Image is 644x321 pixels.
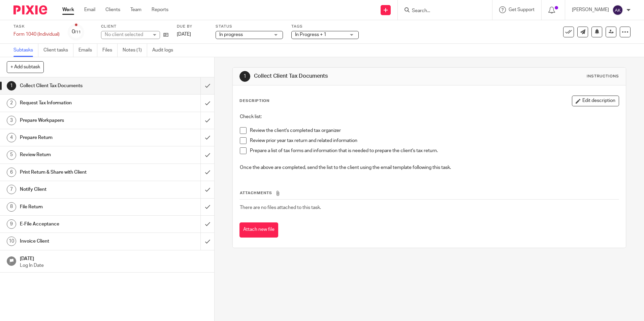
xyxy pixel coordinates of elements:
[20,219,136,229] h1: E-File Acceptance
[152,44,178,57] a: Audit logs
[102,44,118,57] a: Files
[509,7,535,12] span: Get Support
[20,236,136,246] h1: Invoice Client
[254,73,444,80] h1: Collect Client Tax Documents
[240,113,618,120] p: Check list:
[7,202,16,212] div: 8
[7,81,16,91] div: 1
[20,202,136,212] h1: File Return
[20,133,136,143] h1: Prepare Return
[7,219,16,229] div: 9
[13,5,47,14] img: Pixie
[7,133,16,142] div: 4
[101,24,168,29] label: Client
[13,44,38,57] a: Subtasks
[572,96,619,106] button: Edit description
[7,185,16,194] div: 7
[572,6,609,13] p: [PERSON_NAME]
[72,28,81,36] div: 0
[78,44,97,57] a: Emails
[219,32,243,37] span: In progress
[291,24,359,29] label: Tags
[20,81,136,91] h1: Collect Client Tax Documents
[239,71,250,82] div: 1
[240,205,321,210] span: There are no files attached to this task.
[295,32,326,37] span: In Progress + 1
[7,116,16,125] div: 3
[7,99,16,108] div: 2
[20,254,208,262] h1: [DATE]
[13,31,60,38] div: Form 1040 (Individual)
[7,237,16,246] div: 10
[177,24,207,29] label: Due by
[123,44,147,57] a: Notes (1)
[75,30,81,34] small: /11
[152,6,168,13] a: Reports
[216,24,283,29] label: Status
[239,98,269,104] p: Description
[20,184,136,194] h1: Notify Client
[84,6,95,13] a: Email
[250,137,618,144] p: Review prior year tax return and related information
[240,164,618,171] p: Once the above are completed, send the list to the client using the email template following this...
[177,32,191,37] span: [DATE]
[411,8,472,14] input: Search
[250,147,618,154] p: Prepare a list of tax forms and information that is needed to prepare the client's tax return.
[105,31,149,38] div: No client selected
[130,6,141,13] a: Team
[7,61,44,73] button: + Add subtask
[7,168,16,177] div: 6
[62,6,74,13] a: Work
[20,98,136,108] h1: Request Tax Information
[20,167,136,177] h1: Print Return & Share with Client
[43,44,73,57] a: Client tasks
[250,127,618,134] p: Review the client's completed tax organizer
[20,262,208,269] p: Log In Date
[7,150,16,160] div: 5
[13,24,60,29] label: Task
[20,115,136,126] h1: Prepare Workpapers
[239,222,278,238] button: Attach new file
[587,74,619,79] div: Instructions
[612,5,623,15] img: svg%3E
[20,150,136,160] h1: Review Return
[105,6,120,13] a: Clients
[240,191,272,195] span: Attachments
